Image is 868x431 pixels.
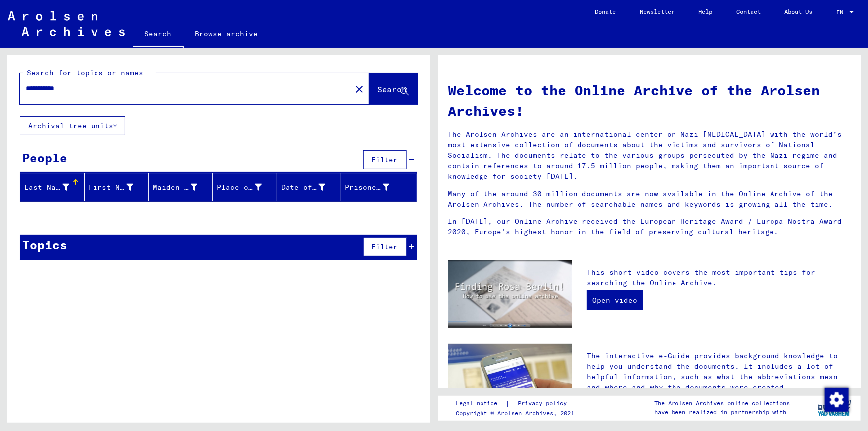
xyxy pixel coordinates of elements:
[345,179,405,195] div: Prisoner #
[378,84,407,94] span: Search
[372,155,398,164] span: Filter
[341,173,417,201] mat-header-cell: Prisoner #
[153,179,212,195] div: Maiden Name
[448,80,851,121] h1: Welcome to the Online Archive of the Arolsen Archives!
[456,398,505,409] a: Legal notice
[448,216,851,237] p: In [DATE], our Online Archive received the European Heritage Award / Europa Nostra Award 2020, Eu...
[89,182,133,193] div: First Name
[20,116,125,135] button: Archival tree units
[654,408,790,417] p: have been realized in partnership with
[448,129,851,182] p: The Arolsen Archives are an international center on Nazi [MEDICAL_DATA] with the world’s most ext...
[372,242,398,251] span: Filter
[836,9,847,16] span: EN
[448,344,573,427] img: eguide.jpg
[456,409,579,418] p: Copyright © Arolsen Archives, 2021
[587,290,643,310] a: Open video
[448,260,573,328] img: video.jpg
[85,173,149,201] mat-header-cell: First Name
[345,182,390,193] div: Prisoner #
[153,182,197,193] div: Maiden Name
[281,179,341,195] div: Date of Birth
[363,237,407,256] button: Filter
[149,173,213,201] mat-header-cell: Maiden Name
[8,11,125,36] img: Arolsen_neg.svg
[20,173,85,201] mat-header-cell: Last Name
[281,182,326,193] div: Date of Birth
[824,387,848,411] div: Change consent
[217,182,262,193] div: Place of Birth
[213,173,277,201] mat-header-cell: Place of Birth
[22,149,67,167] div: People
[24,182,69,193] div: Last Name
[27,68,143,77] mat-label: Search for topics or names
[369,73,418,104] button: Search
[363,150,407,169] button: Filter
[353,83,365,95] mat-icon: close
[22,236,67,254] div: Topics
[24,179,84,195] div: Last Name
[587,351,851,393] p: The interactive e-Guide provides background knowledge to help you understand the documents. It in...
[217,179,277,195] div: Place of Birth
[184,22,270,46] a: Browse archive
[89,179,148,195] div: First Name
[587,267,851,288] p: This short video covers the most important tips for searching the Online Archive.
[448,189,851,210] p: Many of the around 30 million documents are now available in the Online Archive of the Arolsen Ar...
[133,22,184,48] a: Search
[816,395,853,420] img: yv_logo.png
[510,398,579,409] a: Privacy policy
[654,399,790,408] p: The Arolsen Archives online collections
[456,398,579,409] div: |
[277,173,341,201] mat-header-cell: Date of Birth
[349,79,369,99] button: Clear
[825,388,849,412] img: Change consent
